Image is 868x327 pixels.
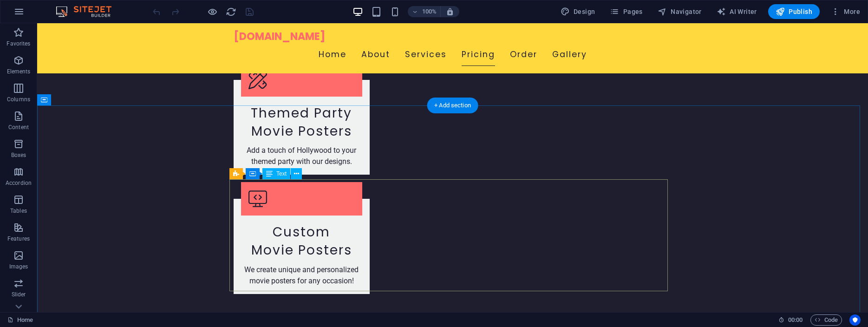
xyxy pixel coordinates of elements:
[788,314,803,326] span: 00 00
[408,6,441,17] button: 100%
[849,314,861,326] button: Usercentrics
[827,4,864,19] button: More
[606,4,646,19] button: Pages
[276,171,287,177] span: Text
[795,316,796,323] span: :
[658,7,702,16] span: Navigator
[8,124,29,131] p: Content
[810,314,842,326] button: Code
[53,6,123,17] img: Editor Logo
[446,7,454,16] i: On resize automatically adjust zoom level to fit chosen device.
[7,96,30,103] p: Columns
[9,263,28,270] p: Images
[776,7,812,16] span: Publish
[225,6,236,17] button: reload
[7,40,30,47] p: Favorites
[11,151,26,159] p: Boxes
[768,4,820,19] button: Publish
[7,314,33,326] a: Click to cancel selection. Double-click to open Pages
[815,314,838,326] span: Code
[7,235,30,242] p: Features
[717,7,757,16] span: AI Writer
[831,7,860,16] span: More
[7,68,31,75] p: Elements
[713,4,761,19] button: AI Writer
[226,7,236,17] i: Reload page
[10,207,27,215] p: Tables
[654,4,705,19] button: Navigator
[557,4,599,19] div: Design (Ctrl+Alt+Y)
[12,291,26,298] p: Slider
[427,98,478,113] div: + Add section
[207,6,218,17] button: Click here to leave preview mode and continue editing
[778,314,803,326] h6: Session time
[610,7,642,16] span: Pages
[6,179,32,187] p: Accordion
[561,7,595,16] span: Design
[422,6,437,17] h6: 100%
[557,4,599,19] button: Design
